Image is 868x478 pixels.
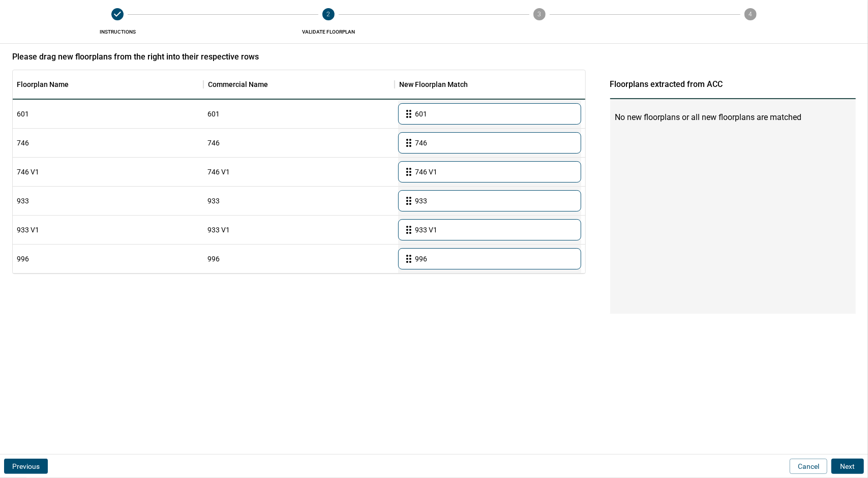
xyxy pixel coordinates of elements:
button: Cancel [790,459,827,474]
div: No new floorplans or all new floorplans are matched [615,104,851,130]
div: 996 [13,255,203,263]
div: 601 [203,110,394,118]
button: Previous [4,459,48,474]
div: Please drag new floorplans from the right into their respective rows [12,52,856,70]
div: 746 V1 [203,168,394,176]
div: 746 [398,132,581,154]
text: 3 [537,11,541,18]
div: Floorplans extracted from ACC [610,70,856,99]
div: 996 [203,255,394,263]
div: 746 [203,139,394,147]
div: 933 V1 [203,226,394,234]
div: Commercial Name [203,80,394,88]
span: Instructions [16,28,219,35]
div: 746 V1 [13,168,203,176]
div: 601 [398,103,581,125]
div: 933 V1 [13,226,203,234]
div: 746 [13,139,203,147]
span: Validate FLOORPLAN [227,28,430,35]
div: 933 V1 [398,219,581,241]
div: 601 [13,110,203,118]
div: New Floorplan Match [394,80,585,88]
span: [GEOGRAPHIC_DATA] [438,28,641,35]
div: 933 [203,197,394,205]
text: 2 [327,11,331,18]
div: 996 [398,248,581,270]
button: Next [831,459,864,474]
text: 4 [749,11,752,18]
span: Confirm [649,28,852,35]
div: 933 [13,197,203,205]
div: 746 V1 [398,161,581,183]
div: 933 [398,190,581,212]
div: Floorplan Name [13,80,203,88]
